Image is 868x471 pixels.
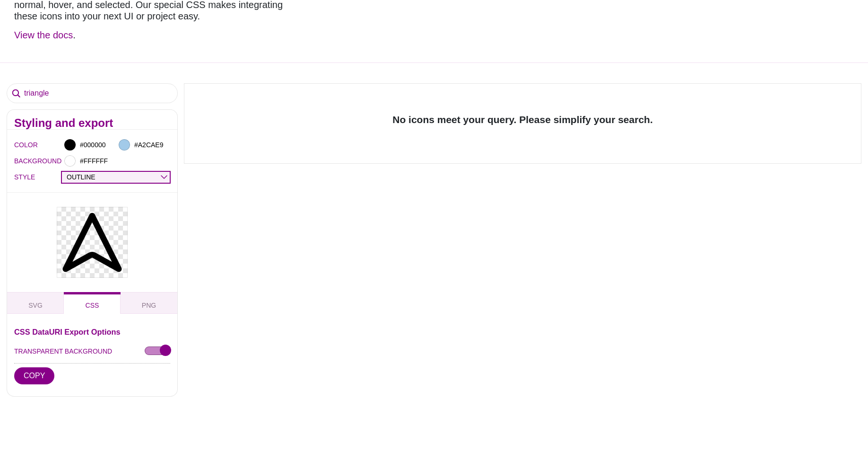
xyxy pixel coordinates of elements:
[14,171,26,183] label: STYLE
[14,139,26,151] label: COLOR
[142,302,156,309] span: PNG
[14,29,284,41] p: .
[7,292,64,314] button: SVG
[14,30,73,40] a: View the docs
[14,345,112,357] label: TRANSPARENT BACKGROUND
[14,155,26,167] label: BACKGROUND
[121,292,177,314] button: PNG
[14,328,170,336] h3: CSS DataURI Export Options
[7,84,177,103] input: Search Icons
[213,112,833,127] p: No icons meet your query. Please simplify your search.
[14,367,54,384] button: COPY
[14,119,170,127] h2: Styling and export
[28,302,43,309] span: SVG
